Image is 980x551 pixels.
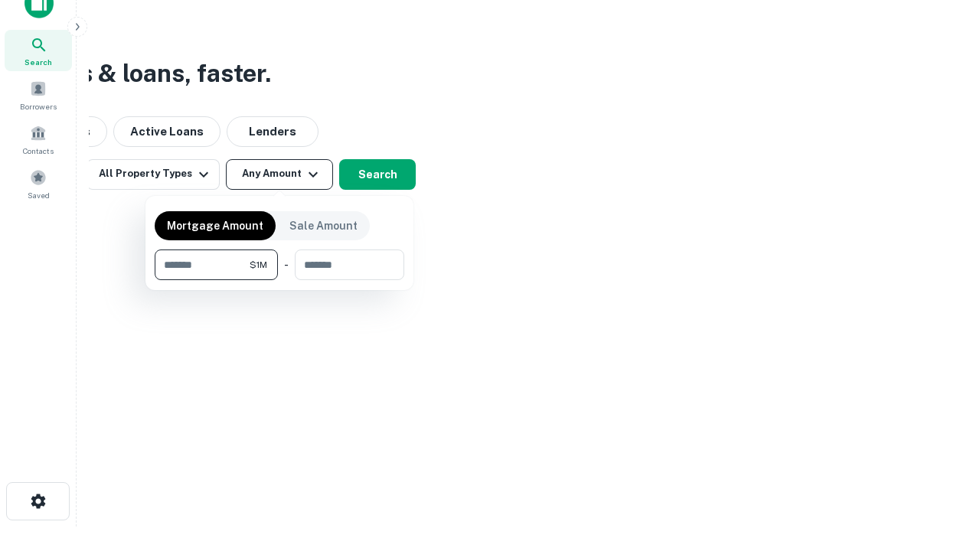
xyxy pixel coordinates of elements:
[284,249,289,280] div: -
[903,429,980,502] iframe: Chat Widget
[250,258,267,272] span: $1M
[289,217,358,234] p: Sale Amount
[167,217,263,234] p: Mortgage Amount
